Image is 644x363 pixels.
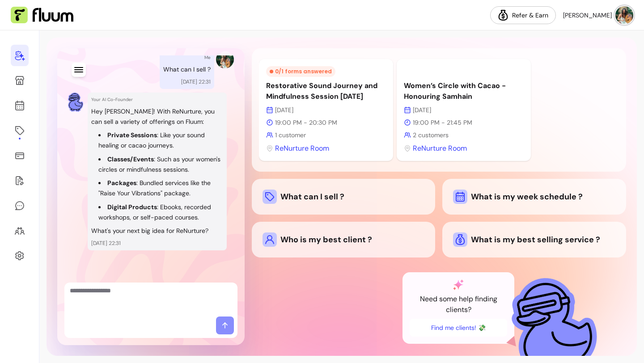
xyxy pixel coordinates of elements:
p: Women’s Circle with Cacao - Honouring Samhain [404,80,524,102]
a: Sales [11,145,29,166]
li: : Such as your women's circles or mindfulness sessions. [98,154,223,175]
p: Your AI Co-Founder [91,96,223,103]
img: Fluum Logo [11,7,73,24]
strong: Packages [107,179,136,187]
p: Me [204,54,211,61]
a: My Messages [11,195,29,216]
div: What is my week schedule ? [453,190,615,204]
p: [DATE] [404,106,524,114]
p: [DATE] 22:31 [91,240,223,247]
div: 0 / 1 forms answered [266,66,335,77]
p: What's your next big idea for ReNurture? [91,226,223,236]
p: Need some help finding clients? [410,294,507,315]
p: 19:00 PM - 21:45 PM [404,118,524,127]
strong: Digital Products [107,203,157,211]
div: What can I sell ? [263,190,425,204]
img: AI Co-Founder gradient star [453,279,464,290]
button: Find me clients! 💸 [410,319,507,337]
strong: Private Sessions [107,131,157,139]
a: Forms [11,170,29,191]
a: Calendar [11,95,29,116]
img: avatar [615,6,633,24]
li: : Bundled services like the "Raise Your Vibrations" package. [98,178,223,198]
p: What can I sell ? [163,64,211,75]
p: Hey [PERSON_NAME]! With ReNurture, you can sell a variety of offerings on Fluum: [91,106,223,127]
span: [PERSON_NAME] [563,11,612,20]
a: Home [11,45,29,66]
p: Restorative Sound Journey and Mindfulness Session [DATE] [266,80,386,102]
a: Clients [11,220,29,241]
div: Who is my best client ? [263,232,425,247]
p: 1 customer [266,131,386,139]
p: [DATE] [266,106,386,114]
img: Provider image [216,51,234,68]
a: Refer & Earn [490,6,556,24]
p: [DATE] 22:31 [181,78,211,85]
a: Offerings [11,120,29,141]
textarea: Ask me anything... [70,286,232,313]
li: : Like your sound healing or cacao journeys. [98,130,223,151]
div: What is my best selling service ? [453,232,615,247]
span: ReNurture Room [275,143,329,154]
a: Settings [11,245,29,266]
p: 2 customers [404,131,524,139]
strong: Classes/Events [107,155,154,163]
img: AI Co-Founder avatar [68,93,83,112]
p: 19:00 PM - 20:30 PM [266,118,386,127]
span: ReNurture Room [413,143,467,154]
a: My Page [11,70,29,91]
button: avatar[PERSON_NAME] [563,6,633,24]
li: : Ebooks, recorded workshops, or self-paced courses. [98,202,223,223]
